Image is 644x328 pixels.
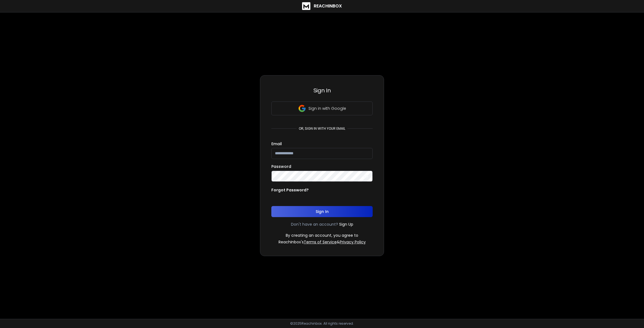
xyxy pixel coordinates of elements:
[339,222,353,227] a: Sign Up
[271,165,291,168] label: Password
[297,126,347,131] p: or, sign in with your email
[271,142,282,146] label: Email
[279,239,366,245] p: ReachInbox's &
[271,101,373,115] button: Sign in with Google
[302,2,310,10] img: logo
[340,239,366,245] a: Privacy Policy
[291,222,338,227] p: Don't have an account?
[302,2,342,10] a: ReachInbox
[290,321,354,326] p: © 2025 Reachinbox. All rights reserved.
[308,106,346,111] p: Sign in with Google
[304,239,337,245] a: Terms of Service
[271,206,373,217] button: Sign In
[271,187,309,193] p: Forgot Password?
[314,3,342,9] h1: ReachInbox
[271,87,373,94] h3: Sign In
[286,233,358,238] p: By creating an account, you agree to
